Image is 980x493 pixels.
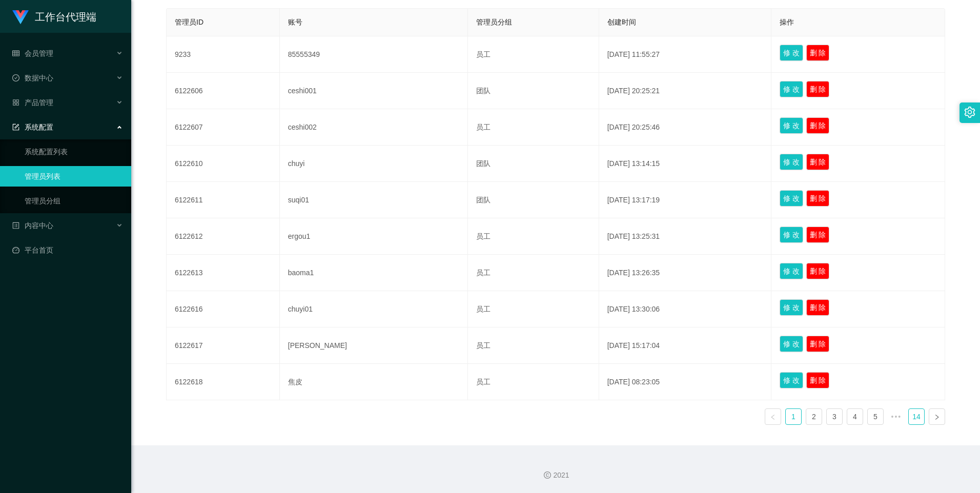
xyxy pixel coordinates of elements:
li: 3 [826,408,843,425]
span: 系统配置 [12,123,53,131]
td: 6122611 [167,182,280,218]
td: chuyi01 [280,291,468,327]
td: 员工 [468,36,599,73]
td: ceshi002 [280,109,468,146]
td: 6122612 [167,218,280,255]
li: 14 [908,408,925,425]
h1: 工作台代理端 [35,1,96,33]
td: 团队 [468,73,599,109]
button: 删 除 [806,190,830,207]
button: 删 除 [806,263,830,279]
td: 6122618 [167,364,280,400]
i: 图标: setting [964,107,975,118]
span: [DATE] 20:25:46 [607,123,660,131]
button: 删 除 [806,45,830,61]
td: 员工 [468,255,599,291]
button: 修 改 [780,190,803,207]
button: 删 除 [806,336,830,352]
button: 修 改 [780,45,803,61]
i: 图标: profile [12,222,19,229]
i: 图标: left [770,414,776,420]
button: 修 改 [780,81,803,97]
i: 图标: table [12,50,19,57]
li: 下一页 [929,408,945,425]
span: 账号 [288,18,302,26]
td: ceshi001 [280,73,468,109]
td: ergou1 [280,218,468,255]
span: [DATE] 13:17:19 [607,196,660,204]
td: suqi01 [280,182,468,218]
span: [DATE] 20:25:21 [607,87,660,95]
button: 修 改 [780,263,803,279]
button: 修 改 [780,154,803,170]
a: 2 [806,409,822,424]
td: 团队 [468,146,599,182]
span: 操作 [780,18,794,26]
a: 管理员列表 [25,166,123,187]
span: [DATE] 13:25:31 [607,232,660,240]
span: 内容中心 [12,221,53,230]
span: [DATE] 13:14:15 [607,159,660,168]
td: 6122616 [167,291,280,327]
li: 上一页 [765,408,781,425]
button: 修 改 [780,336,803,352]
td: 员工 [468,218,599,255]
td: 6122607 [167,109,280,146]
a: 管理员分组 [25,191,123,211]
td: 6122613 [167,255,280,291]
button: 删 除 [806,81,830,97]
span: 管理员ID [175,18,203,26]
button: 删 除 [806,299,830,316]
td: 团队 [468,182,599,218]
span: 数据中心 [12,74,53,82]
button: 删 除 [806,372,830,388]
i: 图标: check-circle-o [12,74,19,81]
span: 会员管理 [12,49,53,57]
span: [DATE] 15:17:04 [607,341,660,350]
a: 图标: dashboard平台首页 [12,240,123,260]
a: 系统配置列表 [25,141,123,162]
td: 员工 [468,364,599,400]
td: 员工 [468,109,599,146]
li: 5 [867,408,884,425]
span: 创建时间 [607,18,636,26]
i: 图标: appstore-o [12,99,19,106]
td: 6122617 [167,327,280,364]
td: baoma1 [280,255,468,291]
a: 工作台代理端 [12,12,96,20]
td: 员工 [468,291,599,327]
img: logo.9652507e.png [12,10,29,25]
li: 向后 5 页 [888,408,904,425]
i: 图标: copyright [544,471,551,479]
td: [PERSON_NAME] [280,327,468,364]
a: 14 [909,409,924,424]
span: 产品管理 [12,98,53,107]
td: chuyi [280,146,468,182]
a: 1 [786,409,801,424]
i: 图标: form [12,124,19,131]
li: 2 [806,408,822,425]
span: [DATE] 08:23:05 [607,378,660,386]
td: 85555349 [280,36,468,73]
td: 6122606 [167,73,280,109]
a: 5 [868,409,883,424]
span: [DATE] 11:55:27 [607,50,660,58]
li: 4 [847,408,863,425]
td: 员工 [468,327,599,364]
li: 1 [785,408,802,425]
button: 删 除 [806,154,830,170]
button: 修 改 [780,372,803,388]
td: 9233 [167,36,280,73]
button: 修 改 [780,117,803,134]
button: 修 改 [780,299,803,316]
div: 2021 [139,470,972,481]
button: 删 除 [806,227,830,243]
button: 修 改 [780,227,803,243]
button: 删 除 [806,117,830,134]
td: 6122610 [167,146,280,182]
td: 焦皮 [280,364,468,400]
span: [DATE] 13:30:06 [607,305,660,313]
a: 3 [827,409,842,424]
span: ••• [888,408,904,425]
i: 图标: right [934,414,940,420]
